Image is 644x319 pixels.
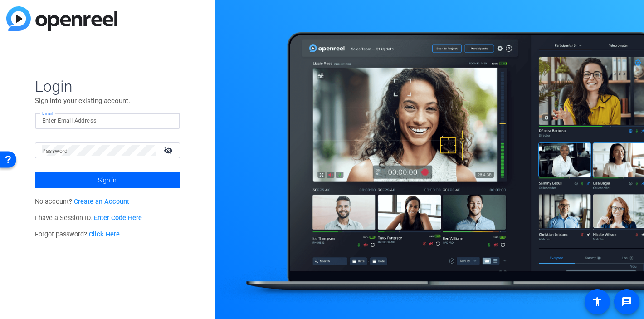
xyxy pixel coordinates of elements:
a: Click Here [89,231,120,238]
p: Sign into your existing account. [35,96,180,106]
mat-label: Email [42,111,54,116]
img: icon_180.svg [162,115,168,126]
a: Enter Code Here [94,214,142,222]
mat-icon: accessibility [592,296,603,307]
span: Forgot password? [35,231,120,238]
mat-label: Password [42,148,68,154]
span: No account? [35,198,130,206]
img: blue-gradient.svg [6,6,117,31]
mat-icon: message [621,296,632,307]
button: Sign in [35,172,180,188]
input: Enter Email Address [42,115,173,126]
a: Create an Account [74,198,129,206]
mat-icon: visibility_off [158,144,180,157]
span: I have a Session ID. [35,214,142,222]
span: Login [35,77,180,96]
span: Sign in [98,169,117,191]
